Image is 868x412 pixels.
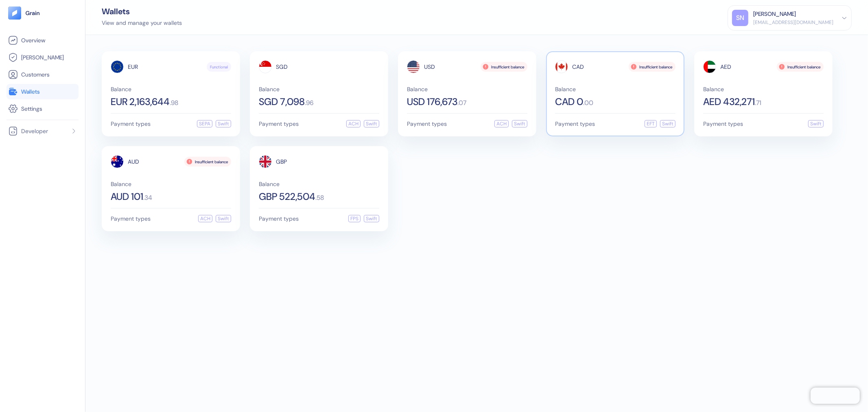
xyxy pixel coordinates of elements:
div: Swift [808,120,824,127]
div: Swift [364,120,379,127]
span: [PERSON_NAME] [21,53,64,61]
span: . 34 [143,195,152,201]
span: SGD [276,64,288,70]
span: Balance [555,86,676,92]
img: logo [25,10,40,16]
div: [EMAIL_ADDRESS][DOMAIN_NAME] [753,19,833,26]
span: Payment types [259,121,299,127]
div: Insufficient balance [777,62,824,72]
div: SN [732,10,748,26]
span: AUD 101 [111,192,143,202]
span: . 07 [457,100,466,106]
div: Swift [512,120,527,127]
span: Overview [21,36,45,44]
span: AED [720,64,731,70]
img: logo-tablet-V2.svg [8,7,21,20]
span: . 71 [755,100,761,106]
span: . 96 [305,100,313,106]
span: GBP 522,504 [259,192,315,202]
a: Overview [8,35,77,45]
span: Developer [21,127,48,135]
span: Payment types [703,121,743,127]
span: USD [424,64,435,70]
span: Payment types [111,121,151,127]
span: Balance [259,181,379,187]
span: USD 176,673 [407,97,457,107]
span: Balance [259,86,379,92]
span: . 58 [315,195,324,201]
span: EUR [128,64,138,70]
span: Balance [111,181,231,187]
a: Wallets [8,87,77,96]
div: Swift [216,215,231,222]
div: Insufficient balance [481,62,527,72]
div: Insufficient balance [184,157,231,167]
div: View and manage your wallets [102,19,182,27]
div: ACH [198,215,212,222]
span: Balance [703,86,824,92]
div: FPS [348,215,361,222]
span: AED 432,271 [703,97,755,107]
div: Swift [660,120,676,127]
span: Payment types [259,216,299,221]
div: SEPA [197,120,212,127]
div: Wallets [102,7,182,15]
a: Settings [8,104,77,114]
span: EUR 2,163,644 [111,97,170,107]
span: AUD [128,159,139,164]
div: Swift [364,215,379,222]
div: ACH [346,120,361,127]
div: [PERSON_NAME] [753,10,796,18]
span: CAD [572,64,584,70]
span: Wallets [21,88,40,96]
div: Insufficient balance [629,62,676,72]
iframe: Chatra live chat [811,388,860,404]
span: GBP [276,159,287,164]
div: EFT [645,120,657,127]
span: Payment types [407,121,447,127]
div: Swift [216,120,231,127]
span: CAD 0 [555,97,583,107]
span: Functional [210,64,228,70]
span: . 98 [170,100,178,106]
span: Balance [407,86,527,92]
span: SGD 7,098 [259,97,305,107]
a: [PERSON_NAME] [8,53,77,62]
span: Settings [21,105,42,113]
span: Payment types [555,121,595,127]
span: Payment types [111,216,151,221]
a: Customers [8,70,77,79]
span: . 00 [583,100,593,106]
div: ACH [494,120,509,127]
span: Customers [21,70,50,79]
span: Balance [111,86,231,92]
